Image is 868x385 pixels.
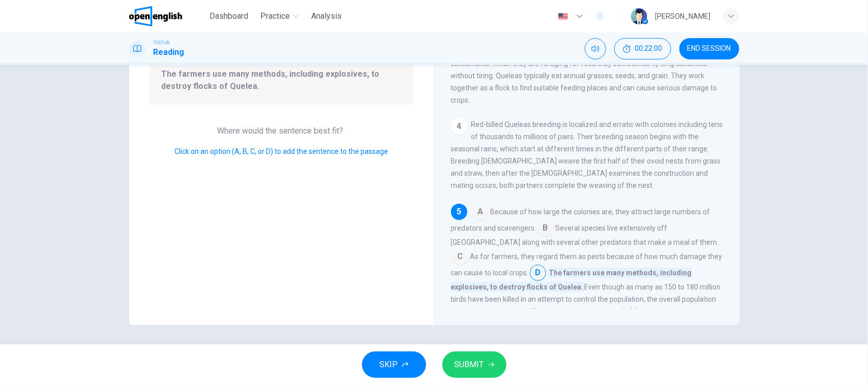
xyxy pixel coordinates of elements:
[631,8,647,24] img: Profile picture
[687,45,731,53] span: END SESSION
[451,252,723,277] span: As for farmers, they regard them as pests because of how much damage they can cause to local crops.
[451,204,467,220] div: 5
[442,351,506,378] button: SUBMIT
[585,38,606,59] div: Mute
[455,358,484,372] span: SUBMIT
[557,13,570,20] img: en
[362,351,426,378] button: SKIP
[635,45,663,53] span: 00:22:00
[129,6,206,26] a: OpenEnglish logo
[154,46,185,58] h1: Reading
[451,283,721,328] span: Even though as many as 150 to 180 million birds have been killed in an attempt to control the pop...
[260,10,290,22] span: Practice
[537,220,554,236] span: B
[451,208,710,232] span: Because of how large the colonies are, they attract large numbers of predators and scavengers.
[175,147,388,155] span: Click on an option (A, B, C, or D) to add the sentence to the passage
[530,265,546,281] span: D
[451,224,719,246] span: Several species live extensively off [GEOGRAPHIC_DATA] along with several other predators that ma...
[205,7,252,25] button: Dashboard
[472,204,489,220] span: A
[218,126,346,136] span: Where would the sentence best fit?
[380,358,398,372] span: SKIP
[614,38,671,59] button: 00:22:00
[451,268,692,292] span: The farmers use many methods, including explosives, to destroy flocks of Quelea.
[451,118,467,135] div: 4
[256,7,303,25] button: Practice
[311,10,342,22] span: Analysis
[614,38,671,59] div: Hide
[307,7,346,25] button: Analysis
[209,10,248,22] span: Dashboard
[154,39,170,46] span: TOEFL®
[655,10,711,22] div: [PERSON_NAME]
[162,68,402,92] span: The farmers use many methods, including explosives, to destroy flocks of Quelea.
[679,38,739,59] button: END SESSION
[451,120,723,189] span: Red-billed Queleas breeding is localized and erratic with colonies including tens of thousands to...
[129,6,183,26] img: OpenEnglish logo
[452,248,468,265] span: C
